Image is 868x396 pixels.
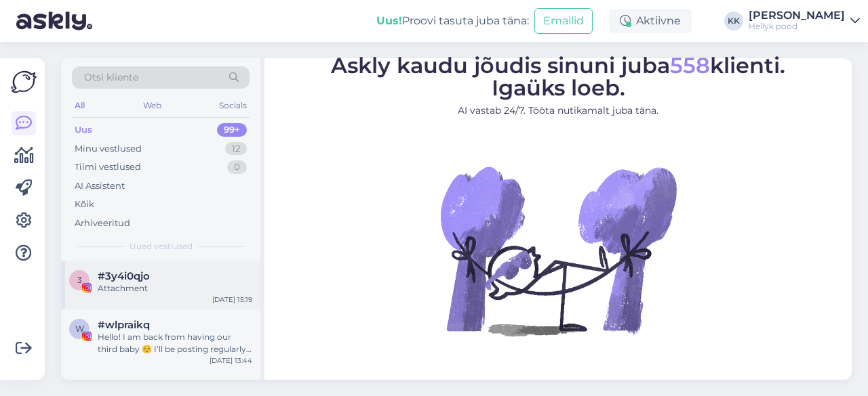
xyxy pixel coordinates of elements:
[75,179,125,193] div: AI Assistent
[11,69,37,95] img: Askly Logo
[84,70,138,85] span: Otsi kliente
[75,217,130,230] div: Arhiveeritud
[376,13,529,29] div: Proovi tasuta juba täna:
[534,8,593,34] button: Emailid
[72,97,87,114] div: All
[75,160,141,174] div: Tiimi vestlused
[98,270,150,282] span: #3y4i0qjo
[724,12,743,30] div: KK
[436,129,680,372] img: No Chat active
[749,10,845,21] div: [PERSON_NAME]
[75,142,142,156] div: Minu vestlused
[376,14,402,27] b: Uus!
[98,331,252,355] div: Hello! I am back from having our third baby ☺️ I’ll be posting regularly again and I am open to m...
[130,240,193,252] span: Uued vestlused
[331,104,785,118] p: AI vastab 24/7. Tööta nutikamalt juba täna.
[217,123,247,137] div: 99+
[75,324,84,334] span: w
[98,319,150,331] span: #wlpraikq
[210,355,252,366] div: [DATE] 13:44
[77,275,82,285] span: 3
[609,9,692,33] div: Aktiivne
[75,198,94,211] div: Kõik
[75,123,92,137] div: Uus
[749,10,860,32] a: [PERSON_NAME]Hellyk pood
[216,97,250,114] div: Socials
[749,21,845,32] div: Hellyk pood
[227,160,247,174] div: 0
[670,52,710,79] span: 558
[212,294,252,305] div: [DATE] 15:19
[140,97,164,114] div: Web
[331,52,785,101] span: Askly kaudu jõudis sinuni juba klienti. Igaüks loeb.
[225,142,247,156] div: 12
[98,282,252,294] div: Attachment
